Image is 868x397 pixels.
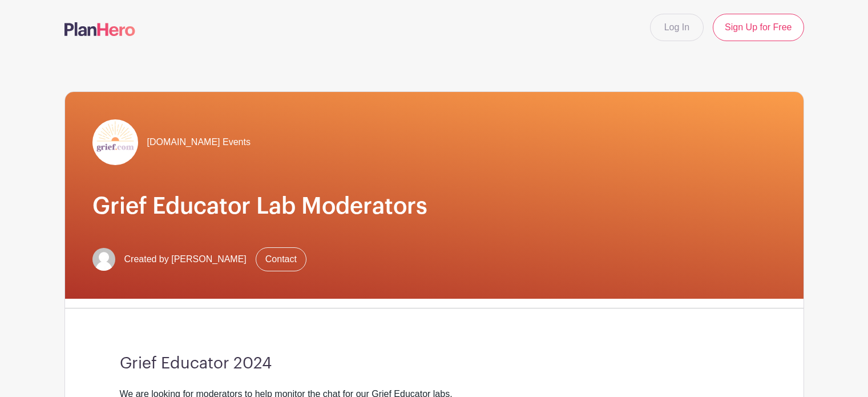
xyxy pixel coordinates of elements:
[120,354,749,374] h3: Grief Educator 2024
[124,252,247,266] span: Created by [PERSON_NAME]
[256,247,306,271] a: Contact
[713,14,804,41] a: Sign Up for Free
[147,135,251,149] span: [DOMAIN_NAME] Events
[650,14,704,41] a: Log In
[92,248,115,271] img: default-ce2991bfa6775e67f084385cd625a349d9dcbb7a52a09fb2fda1e96e2d18dcdb.png
[92,119,138,165] img: grief-logo-planhero.png
[64,22,135,36] img: logo-507f7623f17ff9eddc593b1ce0a138ce2505c220e1c5a4e2b4648c50719b7d32.svg
[92,193,776,220] h1: Grief Educator Lab Moderators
